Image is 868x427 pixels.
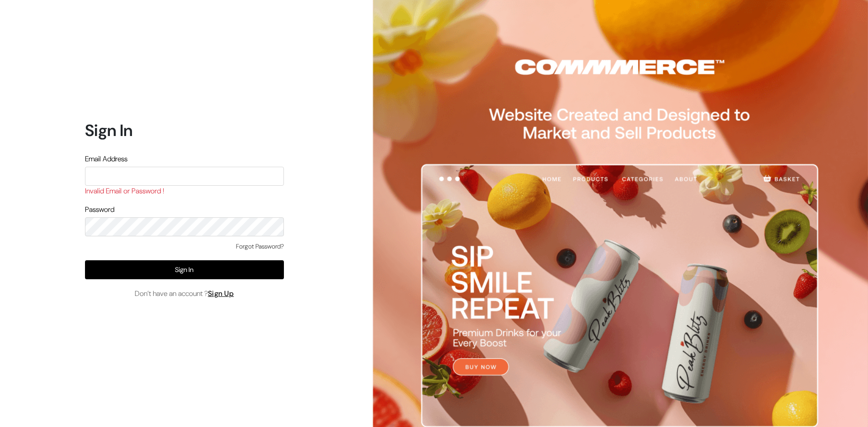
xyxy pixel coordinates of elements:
label: Email Address [85,154,127,164]
span: Don’t have an account ? [135,288,234,299]
a: Forgot Password? [236,242,284,251]
label: Invalid Email or Password ! [85,186,164,197]
button: Sign In [85,260,284,279]
h1: Sign In [85,121,284,140]
label: Password [85,204,114,215]
a: Sign Up [208,289,234,298]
